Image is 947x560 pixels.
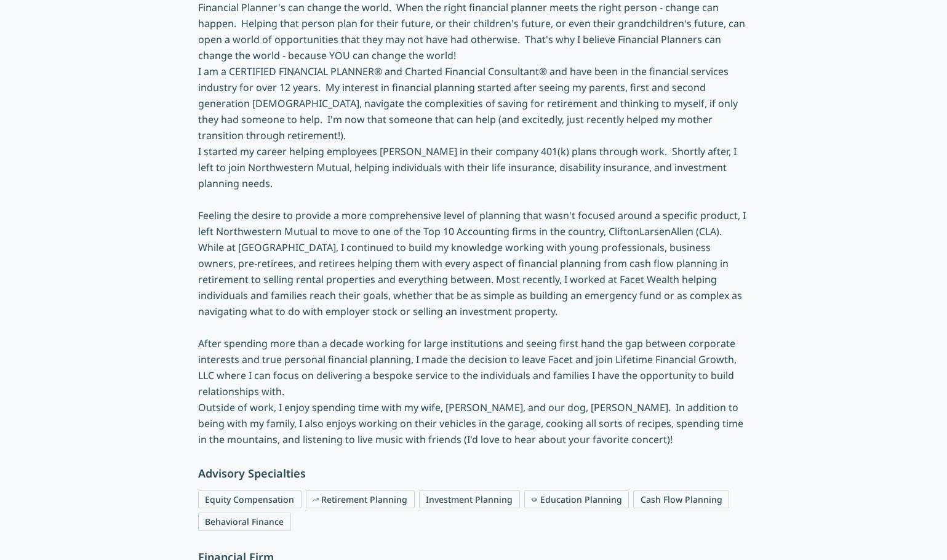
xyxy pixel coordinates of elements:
[633,490,729,508] span: Cash Flow Planning
[524,490,629,508] span: Education Planning
[198,399,749,447] p: Outside of work, I enjoy spending time with my wife, [PERSON_NAME], and our dog, [PERSON_NAME]. I...
[419,490,520,508] span: Investment Planning
[198,513,291,530] span: Behavioral Finance
[198,490,302,508] span: Equity Compensation
[198,143,749,399] p: I started my career helping employees [PERSON_NAME] in their company 401(k) plans through work. S...
[198,63,749,143] p: I am a CERTIFIED FINANCIAL PLANNER® and Charted Financial Consultant® and have been in the financ...
[198,465,749,482] h3: Advisory Specialties
[306,490,415,508] span: Retirement Planning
